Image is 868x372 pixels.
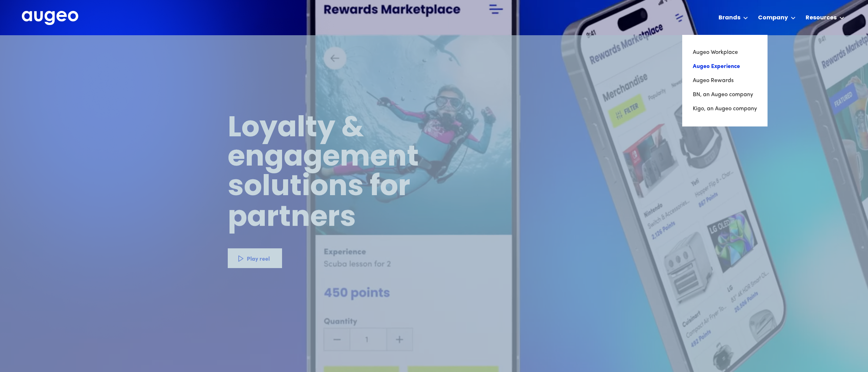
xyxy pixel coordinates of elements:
[22,11,78,25] img: Augeo's full logo in white.
[693,88,757,102] a: BN, an Augeo company
[758,14,788,22] div: Company
[693,60,757,74] a: Augeo Experience
[693,102,757,116] a: Kigo, an Augeo company
[719,14,740,22] div: Brands
[22,11,78,26] a: home
[693,74,757,88] a: Augeo Rewards
[806,14,837,22] div: Resources
[693,45,757,60] a: Augeo Workplace
[682,35,768,126] nav: Brands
